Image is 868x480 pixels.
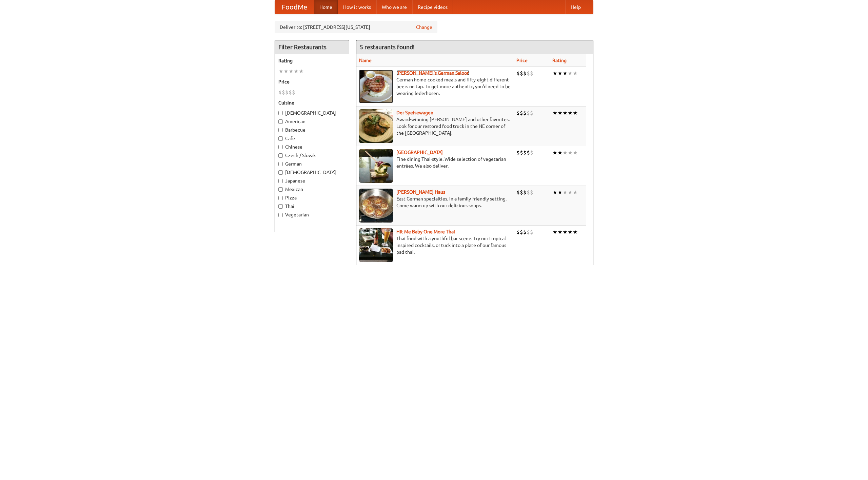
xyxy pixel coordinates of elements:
img: babythai.jpg [359,228,393,262]
img: kohlhaus.jpg [359,189,393,223]
li: ★ [563,109,568,117]
li: ★ [552,70,557,77]
li: $ [530,109,533,117]
label: Cafe [278,135,346,142]
li: $ [530,189,533,196]
li: ★ [278,68,283,75]
li: ★ [557,189,563,196]
a: Hit Me Baby One More Thai [396,229,455,234]
li: ★ [563,228,568,236]
label: [DEMOGRAPHIC_DATA] [278,169,346,176]
li: $ [520,228,523,236]
a: Recipe videos [412,0,453,14]
input: Vegetarian [278,213,283,217]
label: American [278,118,346,125]
li: $ [292,89,295,96]
li: ★ [573,228,578,236]
p: Thai food with a youthful bar scene. Try our tropical inspired cocktails, or tuck into a plate of... [359,235,511,255]
li: ★ [557,228,563,236]
li: ★ [568,228,573,236]
li: ★ [563,189,568,196]
li: ★ [557,149,563,156]
li: ★ [568,189,573,196]
li: $ [523,70,527,77]
li: $ [523,228,527,236]
label: Barbecue [278,127,346,133]
a: How it works [338,0,376,14]
li: ★ [289,68,294,75]
li: ★ [552,228,557,236]
h5: Rating [278,57,346,64]
label: Czech / Slovak [278,152,346,159]
li: ★ [568,109,573,117]
label: Pizza [278,194,346,201]
li: ★ [552,189,557,196]
li: $ [282,89,285,96]
li: ★ [573,189,578,196]
li: $ [516,189,520,196]
li: $ [527,149,530,156]
p: East German specialties, in a family-friendly setting. Come warm up with our delicious soups. [359,195,511,209]
li: $ [527,70,530,77]
a: Rating [552,58,567,63]
label: Thai [278,203,346,210]
li: $ [523,149,527,156]
img: esthers.jpg [359,70,393,103]
h5: Cuisine [278,99,346,106]
li: $ [523,189,527,196]
li: ★ [552,149,557,156]
li: ★ [283,68,289,75]
h4: Filter Restaurants [275,40,349,54]
label: Vegetarian [278,211,346,218]
b: [GEOGRAPHIC_DATA] [396,150,443,155]
li: ★ [299,68,304,75]
li: $ [523,109,527,117]
li: ★ [573,149,578,156]
input: Barbecue [278,128,283,132]
div: Deliver to: [STREET_ADDRESS][US_STATE] [275,21,437,33]
a: Price [516,58,528,63]
input: Cafe [278,136,283,141]
input: [DEMOGRAPHIC_DATA] [278,170,283,175]
li: ★ [563,70,568,77]
label: [DEMOGRAPHIC_DATA] [278,110,346,116]
input: Chinese [278,145,283,149]
li: $ [520,189,523,196]
a: [PERSON_NAME] Haus [396,189,445,195]
li: $ [516,228,520,236]
input: Thai [278,204,283,209]
a: [PERSON_NAME]'s German Saloon [396,70,470,76]
li: $ [520,70,523,77]
p: Fine dining Thai-style. Wide selection of vegetarian entrées. We also deliver. [359,156,511,169]
a: Change [416,24,432,31]
li: $ [527,189,530,196]
li: ★ [568,70,573,77]
li: $ [285,89,289,96]
li: $ [516,70,520,77]
li: $ [530,70,533,77]
label: Japanese [278,177,346,184]
li: $ [516,149,520,156]
li: ★ [294,68,299,75]
li: $ [527,109,530,117]
li: $ [527,228,530,236]
input: Pizza [278,196,283,200]
input: German [278,162,283,166]
p: Award-winning [PERSON_NAME] and other favorites. Look for our restored food truck in the NE corne... [359,116,511,136]
a: Home [314,0,338,14]
a: Der Speisewagen [396,110,433,115]
input: Czech / Slovak [278,153,283,158]
a: Help [565,0,586,14]
ng-pluralize: 5 restaurants found! [360,44,415,50]
input: [DEMOGRAPHIC_DATA] [278,111,283,115]
img: satay.jpg [359,149,393,183]
li: ★ [573,109,578,117]
li: $ [278,89,282,96]
label: Mexican [278,186,346,193]
a: FoodMe [275,0,314,14]
li: ★ [552,109,557,117]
